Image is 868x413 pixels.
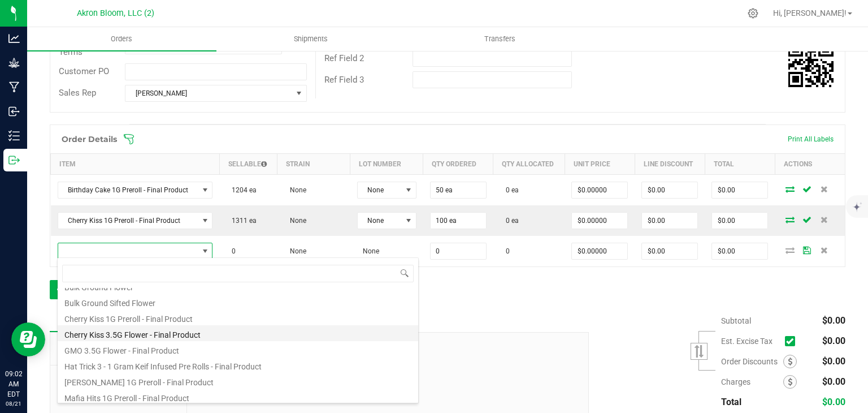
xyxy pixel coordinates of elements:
[8,106,20,117] inline-svg: Inbound
[815,247,832,253] span: Delete Order Detail
[721,316,751,325] span: Subtotal
[406,27,595,51] a: Transfers
[469,34,531,44] span: Transfers
[721,337,780,346] span: Est. Excise Tax
[431,182,486,198] input: 0
[277,153,350,174] th: Strain
[358,182,402,198] span: None
[798,186,815,192] span: Save Order Detail
[59,66,109,76] span: Customer PO
[284,186,306,194] span: None
[500,186,519,194] span: 0 ea
[284,217,306,225] span: None
[324,53,364,63] span: Ref Field 2
[712,243,767,259] input: 0
[788,42,834,87] img: Scan me!
[226,186,257,194] span: 1204 ea
[51,153,220,174] th: Item
[284,247,306,255] span: None
[822,315,845,326] span: $0.00
[423,153,493,174] th: Qty Ordered
[815,216,832,223] span: Delete Order Detail
[324,75,364,85] span: Ref Field 3
[822,335,845,346] span: $0.00
[705,153,775,174] th: Total
[721,397,741,407] span: Total
[572,182,627,198] input: 0
[8,81,20,93] inline-svg: Manufacturing
[8,130,20,141] inline-svg: Inventory
[350,153,423,174] th: Lot Number
[712,182,767,198] input: 0
[500,217,519,225] span: 0 ea
[58,213,198,229] span: Cherry Kiss 1G Preroll - Final Product
[50,280,125,299] button: Add New Detail
[822,356,845,367] span: $0.00
[62,135,117,144] h1: Order Details
[746,8,760,19] div: Manage settings
[775,153,845,174] th: Actions
[500,247,510,255] span: 0
[642,182,697,198] input: 0
[58,212,213,229] span: NO DATA FOUND
[8,154,20,166] inline-svg: Outbound
[635,153,705,174] th: Line Discount
[785,333,800,349] span: Calculate excise tax
[642,243,697,259] input: 0
[219,153,277,174] th: Sellable
[712,213,767,229] input: 0
[58,182,198,198] span: Birthday Cake 1G Preroll - Final Product
[279,34,343,44] span: Shipments
[125,85,292,101] span: [PERSON_NAME]
[77,8,154,18] span: Akron Bloom, LLC (2)
[815,186,832,192] span: Delete Order Detail
[572,213,627,229] input: 0
[5,399,22,408] p: 08/21
[11,322,45,356] iframe: Resource center
[59,88,96,98] span: Sales Rep
[642,213,697,229] input: 0
[226,247,236,255] span: 0
[431,243,486,259] input: 0
[721,357,783,366] span: Order Discounts
[822,397,845,407] span: $0.00
[565,153,635,174] th: Unit Price
[788,42,834,87] qrcode: 00000036
[798,247,815,253] span: Save Order Detail
[226,217,257,225] span: 1311 ea
[8,57,20,68] inline-svg: Grow
[27,27,216,51] a: Orders
[216,27,406,51] a: Shipments
[822,376,845,387] span: $0.00
[8,33,20,44] inline-svg: Analytics
[50,311,118,332] div: Notes
[572,243,627,259] input: 0
[58,182,213,199] span: NO DATA FOUND
[773,8,847,18] span: Hi, [PERSON_NAME]!
[358,213,402,229] span: None
[5,369,22,399] p: 09:02 AM EDT
[96,34,147,44] span: Orders
[721,377,783,386] span: Charges
[493,153,565,174] th: Qty Allocated
[431,213,486,229] input: 0
[357,247,379,255] span: None
[798,216,815,223] span: Save Order Detail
